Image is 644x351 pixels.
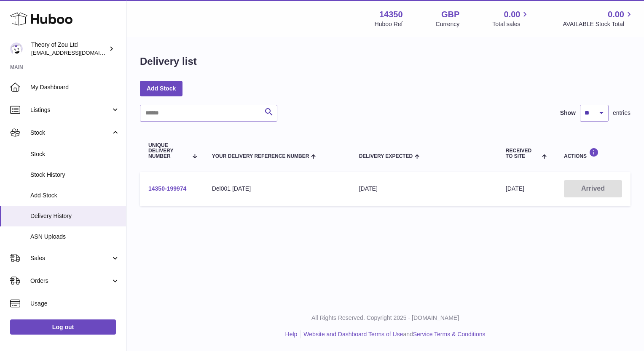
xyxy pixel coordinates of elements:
span: ASN Uploads [30,233,120,241]
span: Your Delivery Reference Number [212,154,309,159]
li: and [301,330,485,338]
label: Show [560,109,576,117]
strong: GBP [441,9,459,20]
span: Sales [30,254,111,262]
span: [EMAIL_ADDRESS][DOMAIN_NAME] [31,49,124,56]
div: Actions [564,148,622,159]
a: Service Terms & Conditions [413,331,486,338]
span: Orders [30,277,111,285]
span: 0.00 [608,9,624,20]
a: 0.00 AVAILABLE Stock Total [563,9,634,28]
div: Theory of Zou Ltd [31,41,107,57]
a: Add Stock [140,81,182,96]
span: entries [613,109,631,117]
span: Total sales [492,20,530,28]
span: Delivery Expected [359,154,413,159]
a: 0.00 Total sales [492,9,530,28]
span: My Dashboard [30,83,120,91]
span: Received to Site [506,148,540,159]
span: Delivery History [30,212,120,220]
span: AVAILABLE Stock Total [563,20,634,28]
span: Stock [30,150,120,158]
a: Website and Dashboard Terms of Use [303,331,403,338]
p: All Rights Reserved. Copyright 2025 - [DOMAIN_NAME] [133,314,637,322]
span: Usage [30,300,120,308]
div: Currency [436,20,460,28]
h1: Delivery list [140,55,197,68]
span: Unique Delivery Number [148,143,188,160]
strong: 14350 [379,9,403,20]
img: amit@themightyspice.com [10,43,23,55]
span: Listings [30,106,111,114]
div: Huboo Ref [375,20,403,28]
span: Stock [30,129,111,137]
a: Help [285,331,298,338]
span: [DATE] [506,185,524,192]
div: Del001 [DATE] [212,185,342,193]
span: Add Stock [30,191,120,199]
a: 14350-199974 [148,185,186,192]
span: Stock History [30,171,120,179]
a: Log out [10,319,116,335]
span: 0.00 [504,9,521,20]
div: [DATE] [359,185,489,193]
